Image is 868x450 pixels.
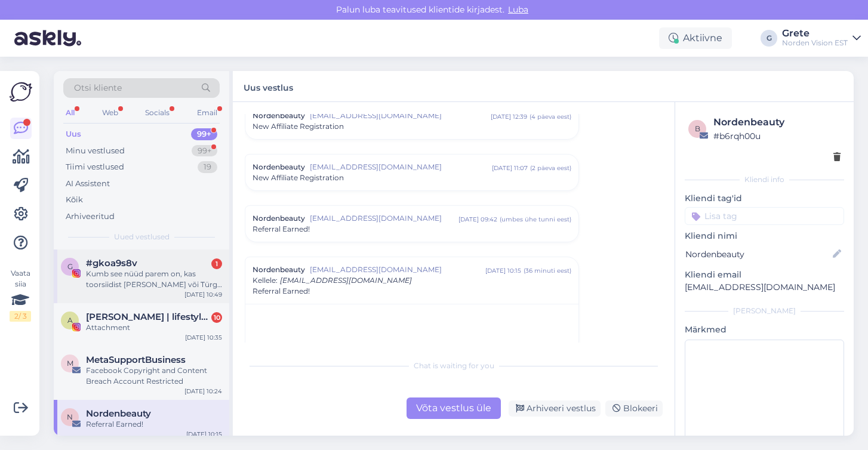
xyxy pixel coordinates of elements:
[186,430,222,439] div: [DATE] 10:15
[782,38,848,48] div: Norden Vision EST
[86,258,137,269] span: #gkoa9s8v
[10,311,31,322] div: 2 / 3
[184,290,222,299] div: [DATE] 10:49
[713,115,841,130] div: Nordenbeauty
[782,29,861,48] a: GreteNorden Vision EST
[407,397,501,419] div: Võta vestlus üle
[245,360,663,371] div: Chat is waiting for you
[504,4,532,15] span: Luba
[114,232,170,242] span: Uued vestlused
[253,162,305,172] span: Nordenbeauty
[685,192,844,205] p: Kliendi tag'id
[492,164,528,172] div: [DATE] 11:07
[659,27,732,49] div: Aktiivne
[67,359,73,368] span: M
[685,230,844,242] p: Kliendi nimi
[86,269,222,290] div: Kumb see nüüd parem on, kas toorsiidist [PERSON_NAME] või Türgi siidist? 🥹 Vaatan kodukat ja ei o...
[685,306,844,316] div: [PERSON_NAME]
[195,105,220,121] div: Email
[310,213,458,224] span: [EMAIL_ADDRESS][DOMAIN_NAME]
[66,128,81,140] div: Uus
[500,215,571,224] div: ( umbes ühe tunni eest )
[66,211,115,223] div: Arhiveeritud
[86,322,222,333] div: Attachment
[685,323,844,336] p: Märkmed
[184,387,222,396] div: [DATE] 10:24
[685,207,844,225] input: Lisa tag
[310,264,485,275] span: [EMAIL_ADDRESS][DOMAIN_NAME]
[782,29,848,38] div: Grete
[524,266,571,275] div: ( 36 minuti eest )
[244,78,293,94] label: Uus vestlus
[485,266,521,275] div: [DATE] 10:15
[10,268,31,322] div: Vaata siia
[86,312,210,322] span: Alissa Linter | lifestyle & рекомендации | UGC creator
[211,258,222,269] div: 1
[67,316,73,325] span: A
[143,105,172,121] div: Socials
[491,112,527,121] div: [DATE] 12:39
[530,112,571,121] div: ( 4 päeva eest )
[74,82,122,94] span: Otsi kliente
[310,162,492,172] span: [EMAIL_ADDRESS][DOMAIN_NAME]
[86,419,222,430] div: Referral Earned!
[86,355,186,365] span: MetaSupportBusiness
[191,128,217,140] div: 99+
[253,172,344,183] span: New Affiliate Registration
[685,248,830,261] input: Lisa nimi
[192,145,217,157] div: 99+
[66,194,83,206] div: Kõik
[100,105,121,121] div: Web
[530,164,571,172] div: ( 2 päeva eest )
[713,130,841,143] div: # b6rqh00u
[310,110,491,121] span: [EMAIL_ADDRESS][DOMAIN_NAME]
[253,213,305,224] span: Nordenbeauty
[685,281,844,294] p: [EMAIL_ADDRESS][DOMAIN_NAME]
[695,124,700,133] span: b
[253,286,310,297] span: Referral Earned!
[198,161,217,173] div: 19
[509,400,601,417] div: Arhiveeri vestlus
[66,161,124,173] div: Tiimi vestlused
[761,30,777,47] div: G
[67,412,73,421] span: N
[458,215,497,224] div: [DATE] 09:42
[253,224,310,235] span: Referral Earned!
[253,264,305,275] span: Nordenbeauty
[66,145,125,157] div: Minu vestlused
[185,333,222,342] div: [DATE] 10:35
[253,110,305,121] span: Nordenbeauty
[253,121,344,132] span: New Affiliate Registration
[66,178,110,190] div: AI Assistent
[86,408,151,419] span: Nordenbeauty
[685,174,844,185] div: Kliendi info
[685,269,844,281] p: Kliendi email
[211,312,222,323] div: 10
[86,365,222,387] div: Facebook Copyright and Content Breach Account Restricted
[67,262,73,271] span: g
[280,276,412,285] span: [EMAIL_ADDRESS][DOMAIN_NAME]
[10,81,32,103] img: Askly Logo
[253,276,278,285] span: Kellele :
[605,400,663,417] div: Blokeeri
[63,105,77,121] div: All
